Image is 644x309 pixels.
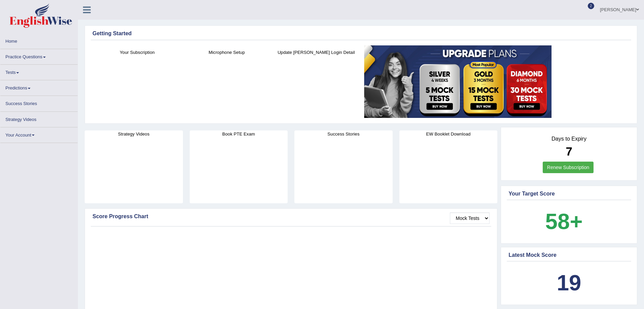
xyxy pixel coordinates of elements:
[0,34,78,47] a: Home
[508,190,629,198] div: Your Target Score
[508,251,629,259] div: Latest Mock Score
[85,130,183,138] h4: Strategy Videos
[185,49,268,56] h4: Microphone Setup
[0,127,78,141] a: Your Account
[545,209,583,234] b: 58+
[364,45,552,118] img: small5.jpg
[190,130,288,138] h4: Book PTE Exam
[0,49,78,62] a: Practice Questions
[0,65,78,78] a: Tests
[588,3,595,9] span: 2
[399,130,498,138] h4: EW Booklet Download
[0,80,78,94] a: Predictions
[0,112,78,125] a: Strategy Videos
[294,130,393,138] h4: Success Stories
[566,145,572,158] b: 7
[543,162,594,173] a: Renew Subscription
[557,270,581,295] b: 19
[508,136,629,142] h4: Days to Expiry
[92,212,490,221] div: Score Progress Chart
[0,96,78,109] a: Success Stories
[275,49,357,56] h4: Update [PERSON_NAME] Login Detail
[92,29,629,38] div: Getting Started
[96,49,179,56] h4: Your Subscription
